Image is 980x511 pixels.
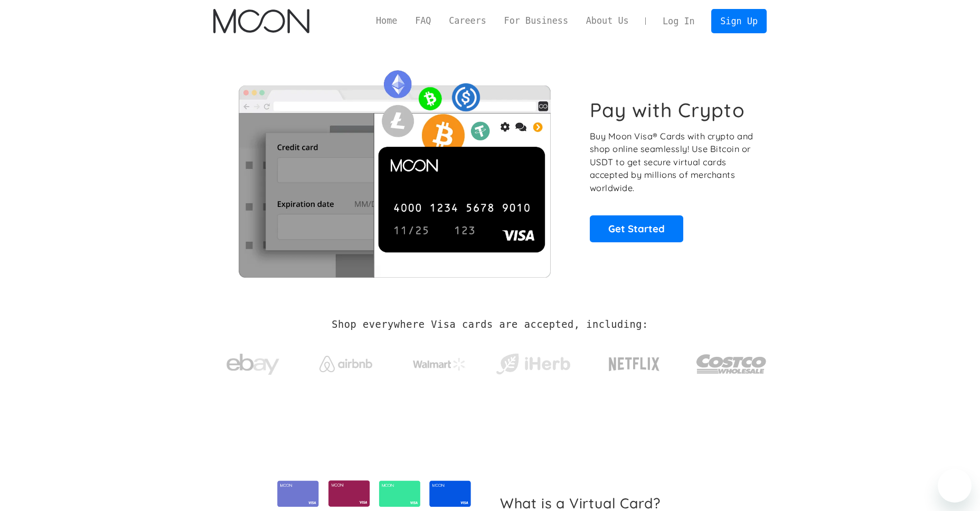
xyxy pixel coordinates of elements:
img: Airbnb [319,356,372,372]
img: Moon Cards let you spend your crypto anywhere Visa is accepted. [213,63,575,277]
a: FAQ [406,14,440,27]
a: ebay [213,337,292,386]
a: Sign Up [711,9,766,33]
a: home [213,9,309,33]
a: Get Started [590,215,683,242]
h2: Shop everywhere Visa cards are accepted, including: [332,319,648,330]
iframe: Button to launch messaging window [938,469,972,503]
a: iHerb [494,340,572,383]
h1: Pay with Crypto [590,98,745,122]
a: About Us [577,14,638,27]
a: Costco [696,334,767,389]
img: Netflix [608,351,661,377]
p: Buy Moon Visa® Cards with crypto and shop online seamlessly! Use Bitcoin or USDT to get secure vi... [590,130,755,195]
a: Airbnb [307,345,385,377]
img: Walmart [413,358,466,371]
a: Home [367,14,406,27]
img: Moon Logo [213,9,309,33]
img: iHerb [494,351,572,378]
img: ebay [227,348,279,381]
a: Walmart [400,347,479,376]
img: Costco [696,344,767,384]
a: Netflix [587,340,682,383]
a: For Business [495,14,577,27]
a: Careers [440,14,495,27]
a: Log In [654,10,703,33]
